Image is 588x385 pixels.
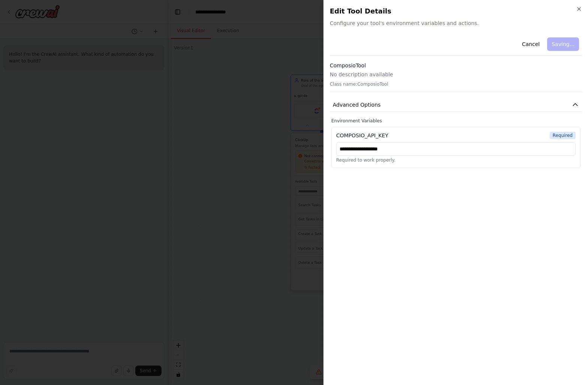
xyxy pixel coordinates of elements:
[336,157,576,163] p: Required to work properly.
[333,101,381,109] span: Advanced Options
[330,6,582,16] h2: Edit Tool Details
[330,98,582,112] button: Advanced Options
[550,132,576,139] span: Required
[518,37,544,51] button: Cancel
[330,71,582,78] p: No description available
[330,81,582,87] p: Class name: ComposioTool
[330,62,582,69] h3: ComposioTool
[331,118,581,124] label: Environment Variables
[330,19,582,27] span: Configure your tool's environment variables and actions.
[336,132,388,139] div: COMPOSIO_API_KEY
